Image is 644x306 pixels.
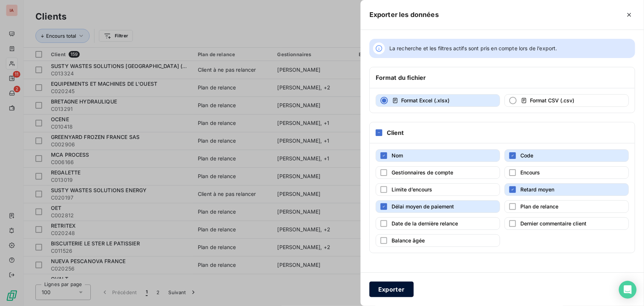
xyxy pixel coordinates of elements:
[520,152,533,159] span: Code
[392,152,403,159] span: Nom
[392,169,453,176] span: Gestionnaires de compte
[376,234,500,247] button: Balance âgée
[376,166,500,179] button: Gestionnaires de compte
[376,200,500,213] button: Délai moyen de paiement
[392,186,432,193] span: Limite d’encours
[376,149,500,162] button: Nom
[376,73,426,82] h6: Format du fichier
[369,10,439,20] h5: Exporter les données
[504,217,629,230] button: Dernier commentaire client
[392,237,425,244] span: Balance âgée
[520,203,558,210] span: Plan de relance
[504,149,629,162] button: Code
[389,45,557,52] span: La recherche et les filtres actifs sont pris en compte lors de l’export.
[376,94,500,107] button: Format Excel (.xlsx)
[504,183,629,196] button: Retard moyen
[504,166,629,179] button: Encours
[520,220,586,227] span: Dernier commentaire client
[520,186,554,193] span: Retard moyen
[619,281,637,299] div: Open Intercom Messenger
[392,203,454,210] span: Délai moyen de paiement
[392,220,458,227] span: Date de la dernière relance
[504,94,629,107] button: Format CSV (.csv)
[530,97,574,103] span: Format CSV (.csv)
[401,97,450,103] span: Format Excel (.xlsx)
[376,217,500,230] button: Date de la dernière relance
[376,183,500,196] button: Limite d’encours
[520,169,540,176] span: Encours
[387,128,404,137] h6: Client
[504,200,629,213] button: Plan de relance
[369,282,414,297] button: Exporter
